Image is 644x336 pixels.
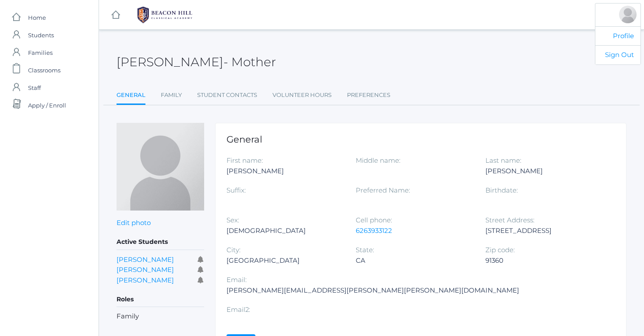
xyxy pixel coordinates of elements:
[485,166,602,176] div: [PERSON_NAME]
[226,275,247,284] label: Email:
[28,79,41,97] span: Staff
[117,292,204,307] h5: Roles
[117,55,276,69] h2: [PERSON_NAME]
[198,256,204,263] i: Receives communications for this student
[619,6,637,23] div: Nicole Henry
[132,4,198,26] img: 1_BHCALogos-05.png
[198,266,204,273] i: Receives communications for this student
[356,156,400,164] label: Middle name:
[356,186,410,194] label: Preferred Name:
[226,156,263,164] label: First name:
[595,45,640,64] a: Sign Out
[226,305,250,314] label: Email2:
[356,216,392,224] label: Cell phone:
[356,246,374,254] label: State:
[117,276,174,284] a: [PERSON_NAME]
[356,226,392,235] a: 6263933122
[117,86,145,105] a: General
[28,97,66,114] span: Apply / Enroll
[28,26,54,44] span: Students
[485,255,602,266] div: 91360
[117,311,204,322] li: Family
[485,186,518,194] label: Birthdate:
[223,54,276,69] span: - Mother
[117,255,174,264] a: [PERSON_NAME]
[161,86,182,104] a: Family
[485,216,534,224] label: Street Address:
[347,86,390,104] a: Preferences
[117,235,204,250] h5: Active Students
[28,9,46,26] span: Home
[117,265,174,274] a: [PERSON_NAME]
[595,26,640,46] a: Profile
[226,285,519,296] div: [PERSON_NAME][EMAIL_ADDRESS][PERSON_NAME][PERSON_NAME][DOMAIN_NAME]
[272,86,332,104] a: Volunteer Hours
[117,123,204,211] img: Nicole Henry
[117,218,151,227] a: Edit photo
[28,61,60,79] span: Classrooms
[356,255,472,266] div: CA
[485,246,515,254] label: Zip code:
[28,44,53,61] span: Families
[485,156,521,164] label: Last name:
[226,134,615,144] h1: General
[226,216,239,224] label: Sex:
[198,277,204,283] i: Receives communications for this student
[226,225,343,236] div: [DEMOGRAPHIC_DATA]
[197,86,257,104] a: Student Contacts
[226,246,241,254] label: City:
[226,186,246,194] label: Suffix:
[485,225,602,236] div: [STREET_ADDRESS]
[226,166,343,176] div: [PERSON_NAME]
[226,255,343,266] div: [GEOGRAPHIC_DATA]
